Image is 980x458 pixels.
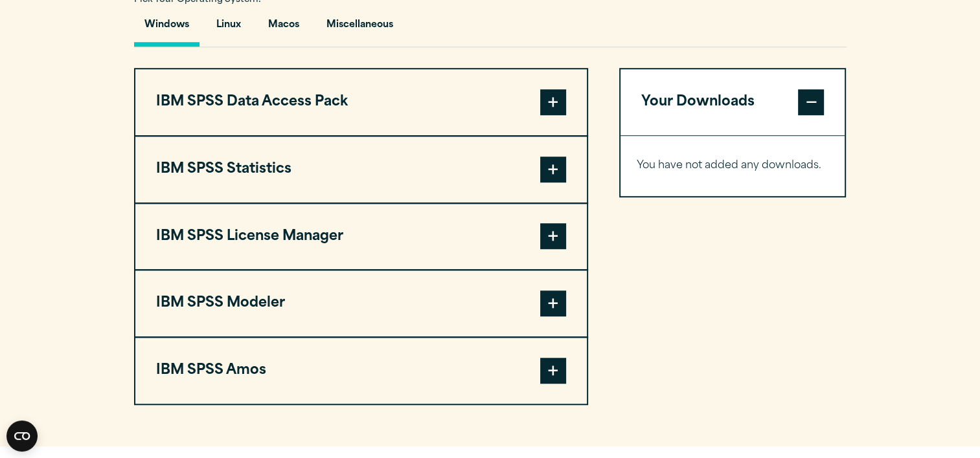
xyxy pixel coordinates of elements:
button: IBM SPSS Modeler [135,270,587,336]
div: Your Downloads [621,135,845,196]
button: Your Downloads [621,69,845,135]
button: IBM SPSS Amos [135,338,587,404]
button: Macos [258,10,310,47]
button: IBM SPSS License Manager [135,204,587,270]
button: IBM SPSS Statistics [135,136,587,202]
button: Windows [134,10,199,47]
button: Linux [206,10,251,47]
button: Open CMP widget [6,420,38,452]
button: Miscellaneous [316,10,404,47]
button: IBM SPSS Data Access Pack [135,69,587,135]
p: You have not added any downloads. [637,157,829,175]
